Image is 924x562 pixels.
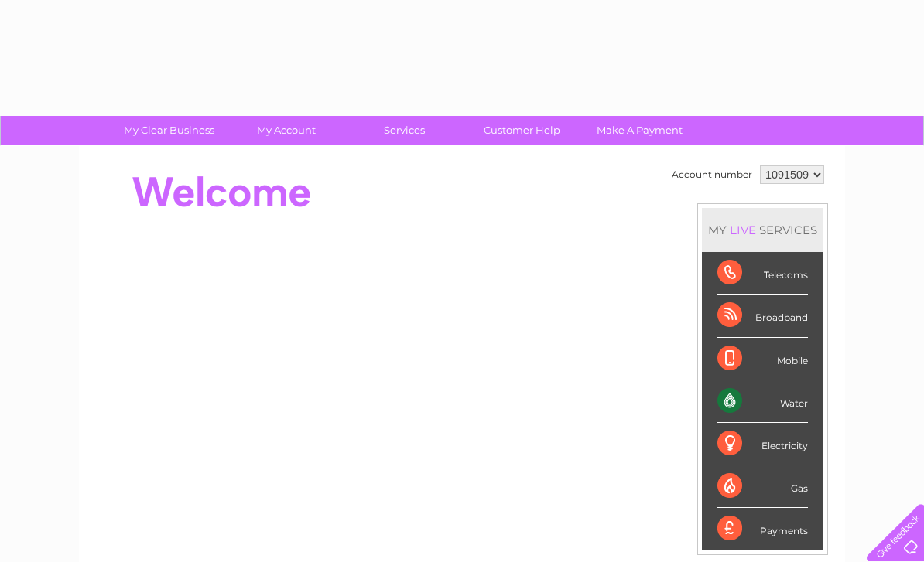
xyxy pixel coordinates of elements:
[458,116,586,145] a: Customer Help
[576,116,703,145] a: Make A Payment
[668,162,756,188] td: Account number
[717,338,808,380] div: Mobile
[702,208,823,252] div: MY SERVICES
[717,465,808,508] div: Gas
[717,423,808,465] div: Electricity
[717,252,808,295] div: Telecoms
[223,116,351,145] a: My Account
[717,295,808,337] div: Broadband
[727,223,759,237] div: LIVE
[341,116,468,145] a: Services
[717,508,808,550] div: Payments
[717,380,808,423] div: Water
[105,116,233,145] a: My Clear Business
